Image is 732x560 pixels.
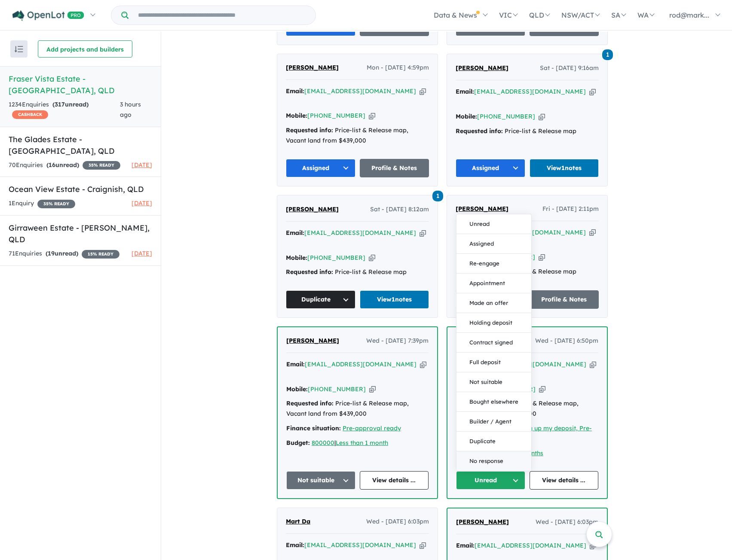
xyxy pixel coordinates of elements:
[539,253,545,262] button: Copy
[304,87,416,95] a: [EMAIL_ADDRESS][DOMAIN_NAME]
[9,183,152,195] h5: Ocean View Estate - Craignish , QLD
[286,205,339,213] span: [PERSON_NAME]
[475,542,586,549] a: [EMAIL_ADDRESS][DOMAIN_NAME]
[9,160,120,170] div: 70 Enquir ies
[536,517,598,527] span: Wed - [DATE] 6:03pm
[669,11,709,19] span: rod@mark...
[370,204,429,215] span: Sat - [DATE] 8:12am
[369,253,375,262] button: Copy
[132,199,152,207] span: [DATE]
[456,290,525,309] button: Unread
[9,249,119,259] div: 71 Enquir ies
[286,517,310,525] span: Mart Da
[456,372,531,392] button: Not suitable
[456,126,599,137] div: Price-list & Release map
[420,360,426,369] button: Copy
[48,250,55,257] span: 19
[456,253,477,261] strong: Mobile:
[46,161,79,169] strong: ( unread)
[456,159,525,177] button: Assigned
[456,64,508,72] span: [PERSON_NAME]
[369,385,376,394] button: Copy
[456,267,599,277] div: Price-list & Release map
[456,517,509,527] a: [PERSON_NAME]
[286,63,339,73] a: [PERSON_NAME]
[456,113,477,120] strong: Mobile:
[82,250,119,259] span: 15 % READY
[9,73,152,96] h5: Fraser Vista Estate - [GEOGRAPHIC_DATA] , QLD
[312,439,334,447] u: 800000
[456,432,531,451] button: Duplicate
[9,222,152,245] h5: Girraween Estate - [PERSON_NAME] , QLD
[542,204,599,214] span: Fri - [DATE] 2:11pm
[12,110,48,119] span: CASHBACK
[286,424,341,432] strong: Finance situation:
[456,127,503,135] strong: Requested info:
[343,424,401,432] a: Pre-approval ready
[286,336,339,346] a: [PERSON_NAME]
[286,64,339,71] span: [PERSON_NAME]
[132,250,152,257] span: [DATE]
[530,290,599,309] a: Profile & Notes
[286,204,339,215] a: [PERSON_NAME]
[15,46,23,52] img: sort.svg
[307,254,365,262] a: [PHONE_NUMBER]
[336,439,388,447] a: Less than 1 month
[130,6,314,24] input: Try estate name, suburb, builder or developer
[530,159,599,177] a: View1notes
[83,161,120,170] span: 35 % READY
[456,392,531,412] button: Bought elsewhere
[37,200,75,208] span: 35 % READY
[602,49,613,60] span: 1
[52,100,89,108] strong: ( unread)
[456,204,508,214] a: [PERSON_NAME]
[286,267,429,277] div: Price-list & Release map
[590,360,596,369] button: Copy
[456,471,525,490] button: Unread
[420,87,426,96] button: Copy
[420,541,426,550] button: Copy
[589,228,596,237] button: Copy
[286,385,308,393] strong: Mobile:
[456,228,474,236] strong: Email:
[286,438,429,448] div: |
[432,190,443,201] a: 1
[286,290,355,309] button: Duplicate
[305,360,417,368] a: [EMAIL_ADDRESS][DOMAIN_NAME]
[456,254,531,274] button: Re-engage
[304,541,416,549] a: [EMAIL_ADDRESS][DOMAIN_NAME]
[286,471,355,490] button: Not suitable
[456,542,475,549] strong: Email:
[456,205,508,213] span: [PERSON_NAME]
[38,40,132,58] button: Add projects and builders
[367,63,429,73] span: Mon - [DATE] 4:59pm
[286,112,307,119] strong: Mobile:
[539,385,545,394] button: Copy
[456,353,531,372] button: Full deposit
[304,229,416,237] a: [EMAIL_ADDRESS][DOMAIN_NAME]
[432,191,443,201] span: 1
[9,198,75,209] div: 1 Enquir y
[286,399,334,407] strong: Requested info:
[456,333,531,353] button: Contract signed
[286,126,333,134] strong: Requested info:
[474,88,586,95] a: [EMAIL_ADDRESS][DOMAIN_NAME]
[540,63,599,73] span: Sat - [DATE] 9:16am
[12,10,84,21] img: Openlot PRO Logo White
[46,250,78,257] strong: ( unread)
[286,159,355,177] button: Assigned
[286,399,429,419] div: Price-list & Release map, Vacant land from $439,000
[366,517,429,527] span: Wed - [DATE] 6:03pm
[456,214,532,471] div: Unread
[456,63,508,73] a: [PERSON_NAME]
[456,88,474,95] strong: Email:
[539,112,545,121] button: Copy
[360,290,429,309] a: View1notes
[307,112,365,119] a: [PHONE_NUMBER]
[9,134,152,157] h5: The Glades Estate - [GEOGRAPHIC_DATA] , QLD
[456,293,531,313] button: Made an offer
[360,159,429,177] a: Profile & Notes
[286,125,429,146] div: Price-list & Release map, Vacant land from $439,000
